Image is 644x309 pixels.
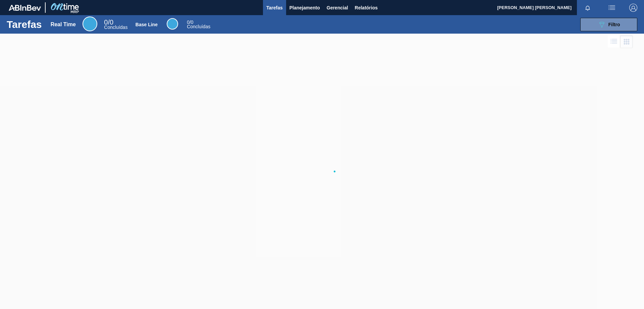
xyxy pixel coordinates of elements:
[136,22,158,27] div: Base Line
[187,20,193,25] span: / 0
[104,25,127,30] span: Concluídas
[51,22,76,28] div: Real Time
[629,4,637,12] img: Logout
[167,18,178,30] div: Base Line
[7,21,42,28] h1: Tarefas
[608,22,620,27] span: Filtro
[9,5,41,11] img: TNhmsLtSVTkK8tSr43FrP2fwEKptu5GPRR3wAAAABJRU5ErkJggg==
[577,3,598,12] button: Notificações
[187,24,210,29] span: Concluídas
[608,4,616,12] img: userActions
[83,16,97,31] div: Real Time
[187,20,190,25] span: 0
[104,18,113,26] span: / 0
[289,4,320,12] span: Planejamento
[104,20,127,30] div: Real Time
[327,4,348,12] span: Gerencial
[266,4,283,12] span: Tarefas
[104,18,108,26] span: 0
[355,4,378,12] span: Relatórios
[580,18,637,31] button: Filtro
[187,20,210,29] div: Base Line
